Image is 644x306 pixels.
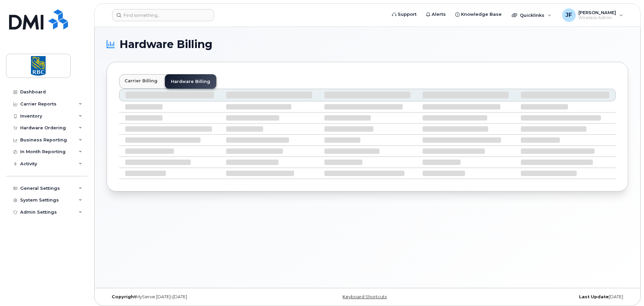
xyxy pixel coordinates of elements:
[119,39,212,49] span: Hardware Billing
[112,294,136,299] strong: Copyright
[343,294,387,299] a: Keyboard Shortcuts
[119,74,163,87] a: Carrier Billing
[579,294,609,299] strong: Last Update
[107,294,281,300] div: MyServe [DATE]–[DATE]
[165,74,216,89] a: Hardware Billing
[454,294,628,300] div: [DATE]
